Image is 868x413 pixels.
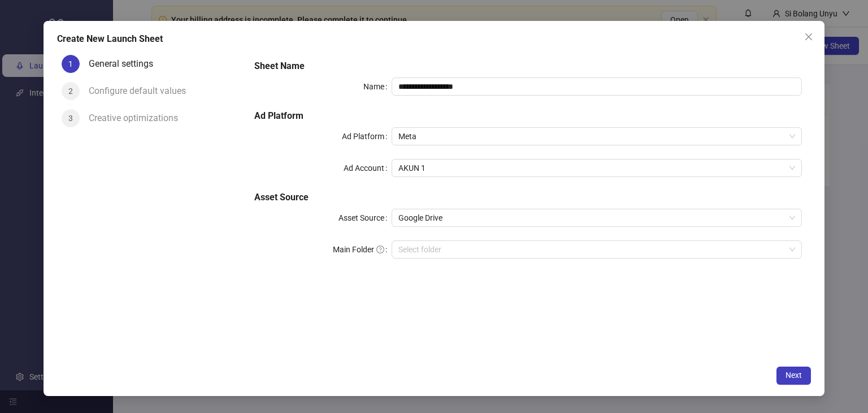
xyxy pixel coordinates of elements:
span: 3 [68,114,73,123]
span: question-circle [376,246,384,253]
div: Configure default values [89,82,195,100]
h5: Asset Source [254,191,802,204]
label: Asset Source [338,209,392,227]
input: Name Name [392,78,802,96]
label: Ad Account [344,159,392,177]
span: 2 [68,87,73,96]
span: Meta [398,128,796,145]
span: AKUN 1 [398,160,796,177]
button: Close [800,28,818,46]
label: Name [363,78,392,96]
label: Ad Platform [342,127,392,145]
button: Next [776,367,811,385]
span: 1 [68,59,73,68]
div: Create New Launch Sheet [57,32,811,46]
span: Google Drive [398,209,796,226]
div: General settings [89,55,162,73]
h5: Ad Platform [254,109,802,123]
h5: Sheet Name [254,59,802,73]
div: Creative optimizations [89,109,187,127]
label: Main Folder [333,240,392,259]
span: close [804,32,813,41]
span: Next [785,371,802,380]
